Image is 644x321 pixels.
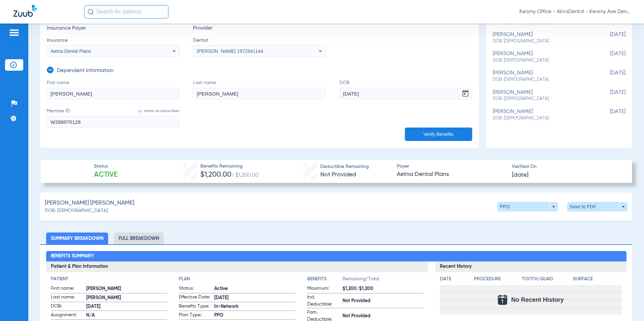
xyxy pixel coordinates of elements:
span: DOB: [51,303,84,311]
h4: Benefits [307,276,343,283]
span: [PERSON_NAME] [PERSON_NAME] [45,199,134,207]
span: / $1,200.00 [231,173,259,178]
span: Plan Type: [179,312,212,320]
label: same as subscriber [130,108,180,114]
span: Aetna Dental Plans [397,170,506,179]
h4: Patient [51,276,167,283]
div: [PERSON_NAME] [493,32,592,44]
h3: Insurance Payer [47,25,180,32]
span: [PERSON_NAME] 1972941144 [197,48,263,54]
iframe: Chat Widget [610,289,644,321]
h4: Surface [573,276,622,283]
span: Deductible Remaining [320,163,369,170]
h4: Tooth/Quad [522,276,571,283]
span: $1,200/$1,200 [343,285,424,292]
span: DOB: [DEMOGRAPHIC_DATA] [493,77,592,83]
app-breakdown-title: Surface [573,276,622,285]
span: [DATE] [86,303,167,310]
span: $1,200.00 [200,171,231,178]
span: Assignment: [51,312,84,320]
span: [PERSON_NAME] [86,294,167,301]
h4: Date [440,276,468,283]
img: Search Icon [88,9,94,15]
span: [DATE] [214,294,295,301]
div: [PERSON_NAME] [493,70,592,82]
span: PPO [214,312,295,319]
button: Verify Benefits [405,128,472,141]
div: [PERSON_NAME] [493,109,592,121]
span: Active [214,285,295,292]
button: Open calendar [459,87,472,100]
app-breakdown-title: Tooth/Quad [522,276,571,285]
img: Calendar [498,295,507,305]
app-breakdown-title: Procedure [474,276,519,285]
span: Not Provided [320,172,356,178]
span: [DATE] [592,32,625,44]
button: PPO [497,202,558,211]
span: [DATE] [512,171,528,179]
span: Not Provided [343,297,424,305]
span: Dentist [193,37,326,44]
li: Summary Breakdown [46,233,108,244]
h3: Patient & Plan Information [46,261,428,272]
input: Last name [193,88,326,99]
span: [DATE] [592,70,625,82]
input: DOBOpen calendar [340,88,472,99]
span: Kearny Office - AbraDental - Kearny Ave Dental, LLC - Kearny General [519,8,631,15]
h3: Dependent Information [57,68,114,74]
span: Not Provided [343,313,424,320]
span: Ind. Deductible: [307,294,340,308]
span: DOB: [DEMOGRAPHIC_DATA] [493,96,592,102]
span: Benefits Type: [179,303,212,311]
span: [PERSON_NAME] [86,285,167,292]
label: Last name [193,79,326,99]
img: hamburger-icon [9,29,20,37]
div: [PERSON_NAME] [493,51,592,63]
h3: Recent History [435,261,626,272]
img: Zuub Logo [13,5,37,17]
span: Active [94,170,118,180]
span: Status [94,163,118,170]
label: First name [47,79,180,99]
span: DOB: [DEMOGRAPHIC_DATA] [493,58,592,64]
span: Status: [179,285,212,293]
span: DOB: [DEMOGRAPHIC_DATA] [493,115,592,121]
span: First name: [51,285,84,293]
span: Last name: [51,294,84,302]
span: Benefits Remaining [200,163,259,170]
label: Member ID [47,108,180,128]
span: Aetna Dental Plans [51,48,91,54]
span: N/A [86,312,167,319]
div: [PERSON_NAME] [493,90,592,102]
span: [DATE] [592,51,625,63]
input: Search for patients [84,5,168,19]
h4: Procedure [474,276,519,283]
span: No Recent History [511,296,564,303]
span: Verified On [512,163,621,170]
span: Effective Date: [179,294,212,302]
span: Maximum: [307,285,340,293]
input: First name [47,88,180,99]
input: Member IDsame as subscriber [47,116,180,128]
h4: Plan [179,276,295,283]
span: DOB: [DEMOGRAPHIC_DATA] [493,38,592,44]
li: Full Breakdown [114,233,164,244]
span: [DATE] [592,90,625,102]
app-breakdown-title: Benefits [307,276,343,285]
span: Remaining/Total [343,276,424,285]
span: Insurance [47,37,180,44]
label: DOB [340,79,472,99]
h2: Benefits Summary [46,251,626,262]
span: Payer [397,163,506,170]
button: Save to PDF [567,202,627,211]
span: In-Network [214,303,295,310]
span: DOB: [DEMOGRAPHIC_DATA] [45,207,108,214]
h3: Provider [193,25,326,32]
span: [DATE] [592,109,625,121]
app-breakdown-title: Date [440,276,468,285]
